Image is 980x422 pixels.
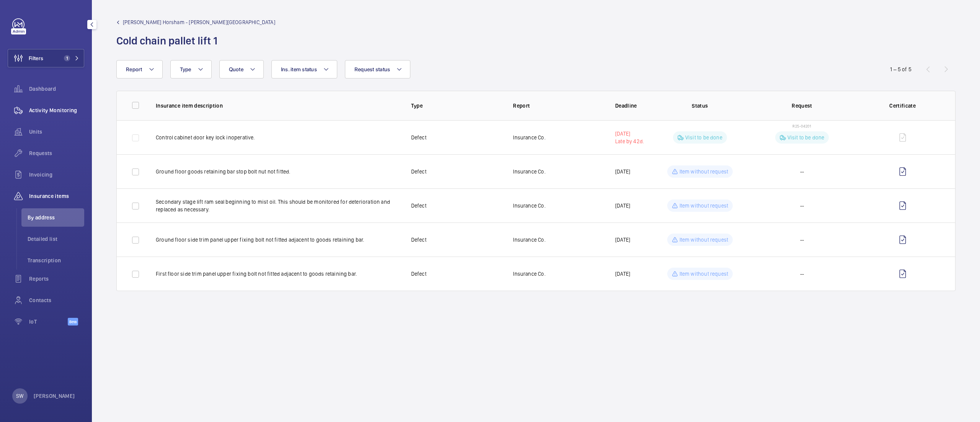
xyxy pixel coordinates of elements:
p: Item without request [679,202,728,209]
span: R25-04201 [792,124,811,128]
span: Dashboard [29,85,84,93]
p: [PERSON_NAME] [34,392,75,400]
p: Insurance Co. [513,202,545,209]
button: Quote [219,60,264,79]
span: [PERSON_NAME] Horsham - [PERSON_NAME][GEOGRAPHIC_DATA] [123,18,275,26]
span: Invoicing [29,171,84,178]
span: By address [28,214,84,221]
span: Detailed list [28,235,84,243]
p: [DATE] [615,202,630,209]
div: 1 – 5 of 5 [890,65,911,73]
span: Transcription [28,257,84,264]
p: Insurance Co. [513,168,545,175]
p: Deadline [615,102,649,110]
p: Item without request [679,168,728,175]
p: Certificate [865,102,940,110]
button: Type [170,60,212,79]
h1: Cold chain pallet lift 1 [116,34,275,48]
span: -- [800,236,804,244]
span: Insurance items [29,192,84,200]
p: Report [513,102,603,110]
span: -- [800,168,804,175]
button: Report [116,60,163,79]
span: Request status [354,66,390,72]
div: Late by 42d. [615,137,644,145]
span: IoT [29,318,68,325]
p: First floor side trim panel upper fixing bolt not fitted adjacent to goods retaining bar. [156,270,399,278]
span: Reports [29,275,84,283]
p: Type [411,102,501,110]
p: Ground floor side trim panel upper fixing bolt not fitted adjacent to goods retaining bar. [156,236,399,244]
p: Defect [411,168,426,175]
span: Activity Monitoring [29,106,84,114]
p: Secondary stage lift ram seal beginning to mist oil. This should be monitored for deterioration a... [156,198,399,213]
button: Ins. item status [271,60,337,79]
p: Item without request [679,236,728,244]
span: Requests [29,149,84,157]
p: [DATE] [615,270,630,278]
span: Filters [29,54,43,62]
span: Quote [229,66,243,72]
button: Request status [345,60,411,79]
p: [DATE] [615,236,630,244]
p: Request [756,102,848,110]
span: Type [180,66,191,72]
span: -- [800,202,804,209]
span: -- [800,270,804,278]
p: SW [16,392,23,400]
p: Status [654,102,746,110]
p: Item without request [679,270,728,278]
span: Ins. item status [281,66,317,72]
span: Contacts [29,296,84,304]
span: 1 [64,55,70,61]
p: Defect [411,134,426,141]
p: Control cabinet door key lock inoperative. [156,134,399,141]
p: [DATE] [615,168,630,175]
button: Filters1 [8,49,84,67]
p: Defect [411,270,426,278]
p: Defect [411,236,426,244]
p: Visit to be done [787,134,825,141]
p: [DATE] [615,130,644,137]
p: Visit to be done [685,134,722,141]
span: Units [29,128,84,136]
span: Beta [68,318,78,325]
p: Defect [411,202,426,209]
p: Ground floor goods retaining bar stop bolt nut not fitted. [156,168,399,175]
p: Insurance Co. [513,134,545,141]
span: Report [126,66,142,72]
p: Insurance item description [156,102,399,110]
p: Insurance Co. [513,270,545,278]
p: Insurance Co. [513,236,545,244]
